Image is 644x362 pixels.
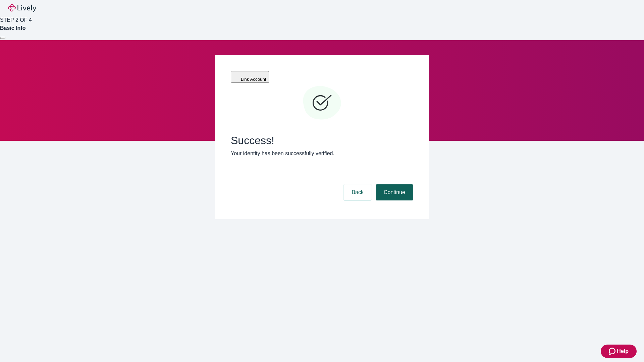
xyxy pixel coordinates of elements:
button: Continue [376,184,413,200]
button: Link Account [231,71,269,83]
button: Zendesk support iconHelp [601,345,637,358]
svg: Checkmark icon [302,83,342,123]
button: Back [343,184,372,200]
img: Lively [8,4,36,12]
p: Your identity has been successfully verified. [231,149,413,158]
span: Success! [231,134,413,147]
span: Help [617,347,629,355]
svg: Zendesk support icon [609,347,617,355]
